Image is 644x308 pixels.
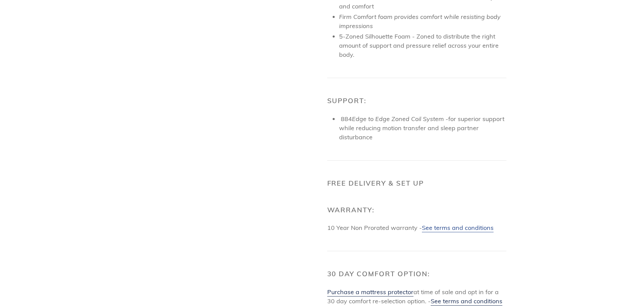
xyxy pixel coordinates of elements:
a: See terms and conditions [431,297,502,306]
h2: 30 Day Comfort Option: [327,270,506,278]
a: Purchase a mattress protector [327,288,413,297]
span: Edge to Edge Zoned Coil System - [352,115,448,123]
a: See terms and conditions [422,224,494,232]
h2: Free Delivery & Set Up [327,179,506,187]
li: 5-Zoned Silhouette Foam - Zoned to distribute the right amount of support and pressure relief acr... [339,32,506,59]
span: for superior support while reducing motion transfer and sleep partner disturbance [339,115,504,141]
h2: Support: [327,97,506,105]
h2: Warranty: [327,206,506,214]
span: 884 [341,115,352,123]
em: Firm Comfort foam provides comfort while resisting body impressions [339,13,501,30]
p: 10 Year Non Prorated warranty - [327,223,506,232]
p: at time of sale and opt in for a 30 day comfort re-selection option. - [327,287,506,306]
